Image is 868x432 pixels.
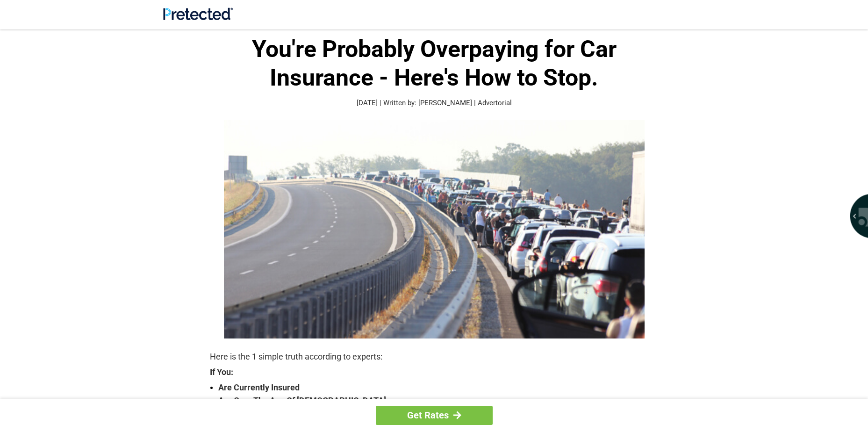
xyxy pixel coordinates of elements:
[163,7,233,20] img: Site Logo
[210,35,659,92] h1: You're Probably Overpaying for Car Insurance - Here's How to Stop.
[218,394,659,407] strong: Are Over The Age Of [DEMOGRAPHIC_DATA]
[218,381,659,394] strong: Are Currently Insured
[376,406,493,425] a: Get Rates
[210,98,659,108] p: [DATE] | Written by: [PERSON_NAME] | Advertorial
[163,13,233,22] a: Site Logo
[210,350,659,363] p: Here is the 1 simple truth according to experts:
[210,368,659,376] strong: If You:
